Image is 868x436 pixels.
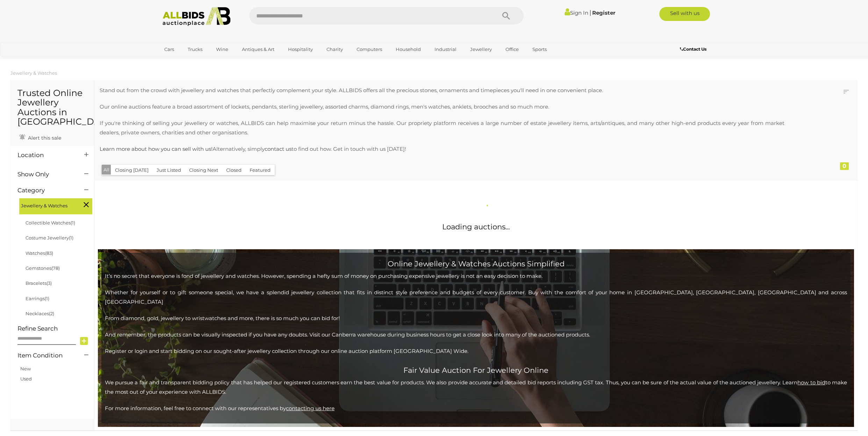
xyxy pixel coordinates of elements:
[592,9,615,16] a: Register
[26,265,60,271] a: Gemstones(78)
[501,44,523,55] a: Office
[100,86,784,95] p: Stand out from the crowd with jewellery and watches that perfectly complement your style. ALLBIDS...
[100,144,784,154] p: Alternatively, simply to find out how. Get in touch with us [DATE]!
[17,171,74,178] h4: Show Only
[322,44,347,55] a: Charity
[680,45,708,53] a: Contact Us
[17,352,74,359] h4: Item Condition
[105,271,847,281] p: It’s no secret that everyone is fond of jewellery and watches. However, spending a hefty sum of m...
[466,44,496,55] a: Jewellery
[160,55,218,67] a: [GEOGRAPHIC_DATA]
[245,165,275,176] button: Featured
[45,296,49,301] span: (1)
[152,165,185,176] button: Just Listed
[391,44,425,55] a: Household
[26,311,54,316] a: Necklaces(2)
[45,250,53,256] span: (83)
[185,165,222,176] button: Closing Next
[17,88,87,127] h1: Trusted Online Jewellery Auctions in [GEOGRAPHIC_DATA]
[565,9,588,16] a: Sign In
[589,9,591,16] span: |
[102,165,111,175] button: All
[49,311,54,316] span: (2)
[100,146,213,152] a: Learn more about how you can sell with us!
[17,325,92,332] h4: Refine Search
[105,378,847,397] p: We pursue a fair and transparent bidding policy that has helped our registered customers earn the...
[442,222,510,231] span: Loading auctions...
[159,7,235,26] img: Allbids.com.au
[71,220,75,226] span: (1)
[489,7,524,24] button: Search
[222,165,246,176] button: Closed
[430,44,461,55] a: Industrial
[265,146,292,152] a: contact us
[528,44,551,55] a: Sports
[183,44,207,55] a: Trucks
[105,260,847,268] h2: Online Jewellery & Watches Auctions Simplified
[26,296,49,301] a: Earrings(1)
[26,220,75,226] a: Collectible Watches(1)
[17,132,63,142] a: Alert this sale
[797,379,825,386] a: how to bid
[284,44,317,55] a: Hospitality
[160,44,179,55] a: Cars
[105,404,847,413] p: For more information, feel free to connect with our representatives by
[680,46,706,52] b: Contact Us
[105,330,847,339] p: And remember, the products can be visually inspected if you have any doubts. Visit our Canberra w...
[26,135,61,141] span: Alert this sale
[111,165,153,176] button: Closing [DATE]
[46,280,52,286] span: (3)
[105,363,847,374] h2: Fair Value Auction For Jewellery Online
[69,235,73,241] span: (1)
[105,288,847,306] p: Whether for yourself or to gift someone special, we have a splendid jewellery collection that fit...
[105,313,847,323] p: From diamond, gold, jewellery to wristwatches and more, there is so much you can bid for!
[352,44,387,55] a: Computers
[26,250,53,256] a: Watches(83)
[105,346,847,356] p: Register or login and start bidding on our sought-after jewellery collection through our online a...
[20,376,32,382] a: Used
[51,265,60,271] span: (78)
[20,366,31,371] a: New
[21,200,73,210] span: Jewellery & Watches
[659,7,710,21] a: Sell with us
[10,70,57,76] a: Jewellery & Watches
[100,118,784,137] p: If you're thinking of selling your jewellery or watches, ALLBIDS can help maximise your return mi...
[26,280,52,286] a: Bracelets(3)
[26,235,73,241] a: Costume Jewellery(1)
[286,405,335,412] a: contacting us here
[100,102,784,111] p: Our online auctions feature a broad assortment of lockets, pendants, sterling jewellery, assorted...
[211,44,233,55] a: Wine
[17,152,74,158] h4: Location
[237,44,279,55] a: Antiques & Art
[17,187,74,194] h4: Category
[840,162,849,170] div: 0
